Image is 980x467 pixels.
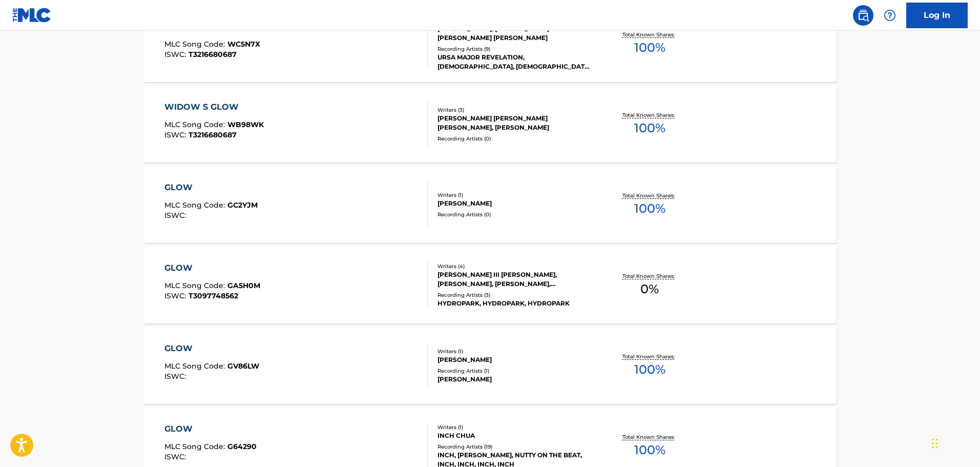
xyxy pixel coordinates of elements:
[164,101,264,113] div: WIDOW S GLOW
[437,355,592,364] div: [PERSON_NAME]
[437,24,592,43] div: [PERSON_NAME], [PERSON_NAME] [PERSON_NAME] [PERSON_NAME]
[622,272,677,280] p: Total Known Shares:
[164,281,227,290] span: MLC Song Code :
[622,31,677,38] p: Total Known Shares:
[164,342,259,355] div: GLOW
[227,281,260,290] span: GA5H0M
[437,299,592,308] div: HYDROPARK, HYDROPARK, HYDROPARK
[164,211,189,220] span: ISWC :
[437,423,592,431] div: Writers ( 1 )
[437,211,592,218] div: Recording Artists ( 0 )
[622,192,677,199] p: Total Known Shares:
[622,111,677,119] p: Total Known Shares:
[227,200,258,210] span: GC2YJM
[622,353,677,360] p: Total Known Shares:
[437,443,592,451] div: Recording Artists ( 19 )
[906,3,968,28] a: Log In
[437,431,592,440] div: INCH CHUA
[227,442,257,451] span: G64290
[437,367,592,375] div: Recording Artists ( 1 )
[164,452,189,461] span: ISWC :
[164,120,227,129] span: MLC Song Code :
[164,423,257,435] div: GLOW
[437,348,592,355] div: Writers ( 1 )
[164,200,227,210] span: MLC Song Code :
[164,130,189,139] span: ISWC :
[144,166,837,243] a: GLOWMLC Song Code:GC2YJMISWC:Writers (1)[PERSON_NAME]Recording Artists (0)Total Known Shares:100%
[437,375,592,384] div: [PERSON_NAME]
[164,361,227,371] span: MLC Song Code :
[227,39,260,49] span: WC5N7X
[880,5,900,26] div: Help
[164,181,258,194] div: GLOW
[189,50,237,59] span: T3216680687
[857,9,869,22] img: search
[634,360,665,379] span: 100 %
[437,114,592,132] div: [PERSON_NAME] [PERSON_NAME] [PERSON_NAME], [PERSON_NAME]
[164,262,260,274] div: GLOW
[227,120,264,129] span: WB98WK
[144,5,837,82] a: WIDOW'S GLOWMLC Song Code:WC5N7XISWC:T3216680687Writers (3)[PERSON_NAME], [PERSON_NAME] [PERSON_N...
[144,327,837,404] a: GLOWMLC Song Code:GV86LWISWC:Writers (1)[PERSON_NAME]Recording Artists (1)[PERSON_NAME]Total Know...
[227,361,259,371] span: GV86LW
[164,50,189,59] span: ISWC :
[437,291,592,299] div: Recording Artists ( 3 )
[634,441,665,459] span: 100 %
[640,280,659,298] span: 0 %
[884,9,896,22] img: help
[932,428,938,459] div: Drag
[164,372,189,381] span: ISWC :
[437,53,592,71] div: URSA MAJOR REVELATION, [DEMOGRAPHIC_DATA], [DEMOGRAPHIC_DATA] MAJOR REVELATION, [DEMOGRAPHIC_DATA...
[437,199,592,208] div: [PERSON_NAME]
[189,130,237,139] span: T3216680687
[12,8,52,23] img: MLC Logo
[164,39,227,49] span: MLC Song Code :
[634,119,665,137] span: 100 %
[853,5,873,26] a: Public Search
[437,270,592,289] div: [PERSON_NAME] III [PERSON_NAME], [PERSON_NAME], [PERSON_NAME], [PERSON_NAME]
[634,199,665,218] span: 100 %
[634,38,665,57] span: 100 %
[437,45,592,53] div: Recording Artists ( 9 )
[164,442,227,451] span: MLC Song Code :
[189,291,238,300] span: T3097748562
[437,106,592,114] div: Writers ( 3 )
[929,418,980,467] iframe: Chat Widget
[437,135,592,143] div: Recording Artists ( 0 )
[144,86,837,163] a: WIDOW S GLOWMLC Song Code:WB98WKISWC:T3216680687Writers (3)[PERSON_NAME] [PERSON_NAME] [PERSON_NA...
[622,433,677,441] p: Total Known Shares:
[437,262,592,270] div: Writers ( 4 )
[437,191,592,199] div: Writers ( 1 )
[164,291,189,300] span: ISWC :
[144,247,837,323] a: GLOWMLC Song Code:GA5H0MISWC:T3097748562Writers (4)[PERSON_NAME] III [PERSON_NAME], [PERSON_NAME]...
